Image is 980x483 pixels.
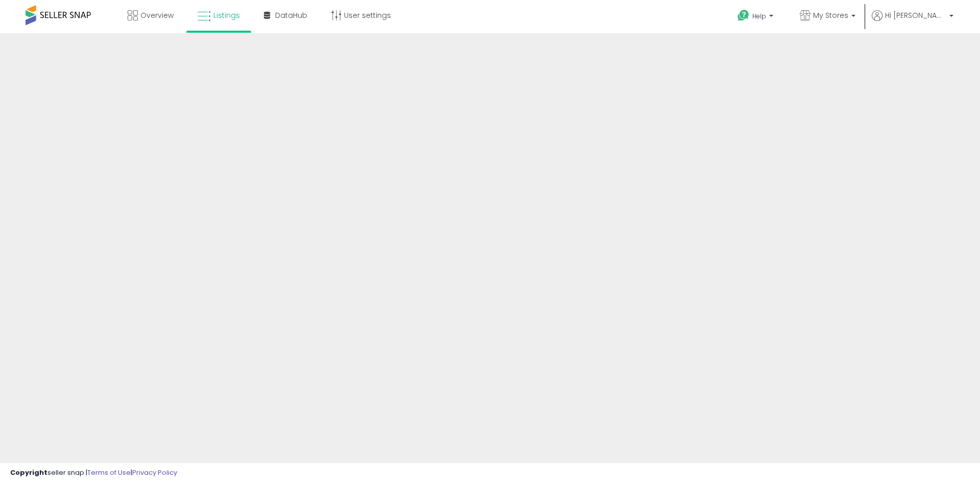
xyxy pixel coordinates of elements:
i: Get Help [737,9,750,22]
span: My Stores [813,10,848,20]
span: Listings [213,10,240,20]
span: Hi [PERSON_NAME] [885,10,946,20]
a: Hi [PERSON_NAME] [872,10,953,33]
span: Overview [140,10,174,20]
span: DataHub [275,10,307,20]
a: Help [729,2,783,33]
span: Help [752,12,766,20]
